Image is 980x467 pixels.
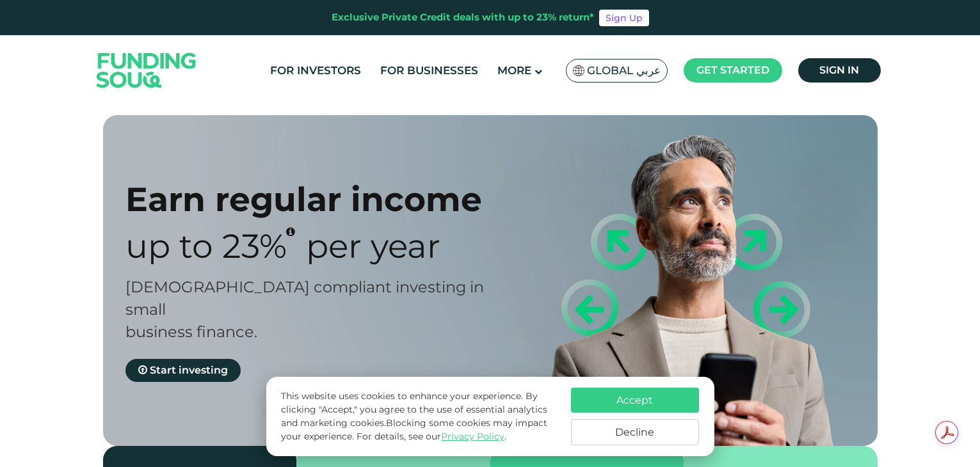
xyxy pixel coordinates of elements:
[571,419,699,445] button: Decline
[267,60,364,81] a: For Investors
[84,38,209,102] img: Logo
[599,10,649,26] a: Sign Up
[125,278,484,341] span: [DEMOGRAPHIC_DATA] compliant investing in small business finance.
[281,417,547,442] span: Blocking some cookies may impact your experience.
[571,388,699,413] button: Accept
[441,431,504,442] a: Privacy Policy
[798,58,881,83] a: Sign in
[819,64,859,76] span: Sign in
[125,179,513,219] div: Earn regular income
[497,64,531,77] span: More
[125,359,241,382] a: Start investing
[125,226,287,266] span: Up to 23%
[332,10,594,25] div: Exclusive Private Credit deals with up to 23% return*
[306,226,440,266] span: Per Year
[286,226,295,237] i: 23% IRR (expected) ~ 15% Net yield (expected)
[587,63,661,78] span: Global عربي
[377,60,481,81] a: For Businesses
[696,64,769,76] span: Get started
[573,65,584,76] img: SA Flag
[357,431,506,442] span: For details, see our .
[150,364,228,376] span: Start investing
[281,390,558,443] p: This website uses cookies to enhance your experience. By clicking "Accept," you agree to the use ...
